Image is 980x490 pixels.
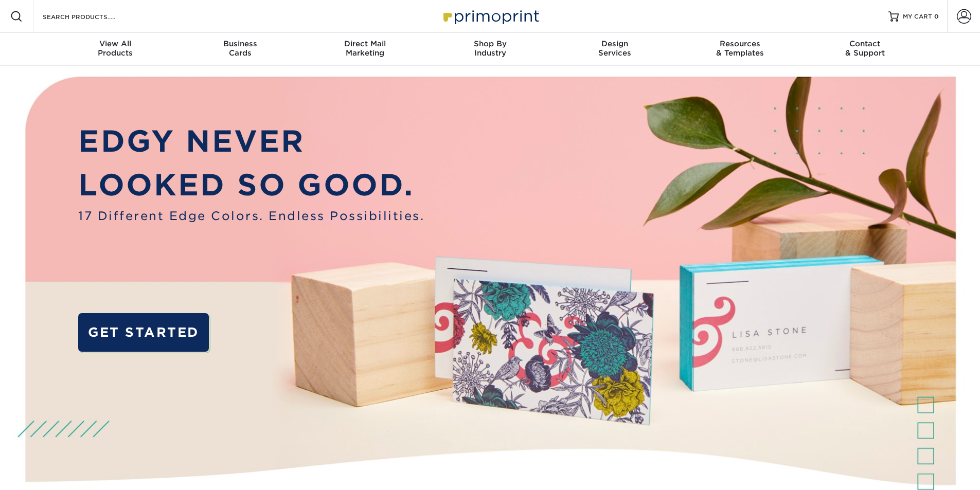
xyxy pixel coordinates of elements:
span: 17 Different Edge Colors. Endless Possibilities. [78,207,424,225]
span: View All [53,39,178,48]
span: MY CART [903,12,932,21]
input: SEARCH PRODUCTS..... [42,10,142,23]
a: Resources& Templates [678,33,803,66]
div: & Support [803,39,928,58]
a: Direct MailMarketing [302,33,427,66]
p: EDGY NEVER [78,119,424,164]
div: Cards [177,39,302,58]
span: Contact [803,39,928,48]
a: Shop ByIndustry [427,33,553,66]
span: Shop By [427,39,553,48]
a: BusinessCards [177,33,302,66]
p: LOOKED SO GOOD. [78,163,424,207]
a: GET STARTED [78,313,208,352]
div: Marketing [302,39,427,58]
a: DesignServices [553,33,678,66]
div: Products [53,39,178,58]
div: Industry [427,39,553,58]
span: Resources [678,39,803,48]
div: & Templates [678,39,803,58]
span: Design [553,39,678,48]
a: Contact& Support [803,33,928,66]
span: Direct Mail [302,39,427,48]
a: View AllProducts [53,33,178,66]
img: Primoprint [439,5,542,27]
span: Business [177,39,302,48]
span: 0 [934,13,939,20]
div: Services [553,39,678,58]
